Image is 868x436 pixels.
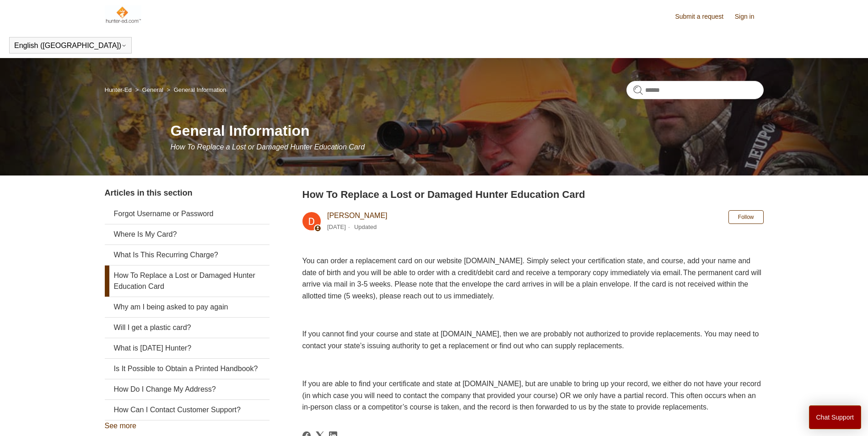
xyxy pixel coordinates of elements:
span: You can order a replacement card on our website [DOMAIN_NAME]. Simply select your certification s... [302,257,761,300]
span: If you cannot find your course and state at [DOMAIN_NAME], then we are probably not authorized to... [302,330,759,350]
span: How To Replace a Lost or Damaged Hunter Education Card [171,143,365,151]
time: 03/04/2024, 08:49 [327,223,346,230]
span: If you are able to find your certificate and state at [DOMAIN_NAME], but are unable to bring up y... [302,380,761,411]
a: Where Is My Card? [105,224,270,245]
button: Chat Support [809,405,862,429]
a: Is It Possible to Obtain a Printed Handbook? [105,359,270,379]
li: Hunter-Ed [105,86,134,93]
a: How Can I Contact Customer Support? [105,400,270,420]
img: Hunter-Ed Help Center home page [105,5,142,24]
span: Articles in this section [105,188,193,197]
li: General Information [165,86,226,93]
button: Follow Article [728,210,764,224]
a: Submit a request [675,12,733,21]
h2: How To Replace a Lost or Damaged Hunter Education Card [302,187,764,202]
button: English ([GEOGRAPHIC_DATA]) [14,42,127,50]
a: What Is This Recurring Charge? [105,245,270,265]
a: How To Replace a Lost or Damaged Hunter Education Card [105,266,270,297]
input: Search [626,81,764,99]
a: General Information [174,86,226,93]
li: General [133,86,165,93]
a: See more [105,422,136,430]
a: Why am I being asked to pay again [105,297,270,317]
li: Updated [354,223,377,230]
a: [PERSON_NAME] [327,212,388,219]
a: Forgot Username or Password [105,204,270,224]
a: Hunter-Ed [105,86,132,93]
a: Sign in [735,12,764,21]
a: What is [DATE] Hunter? [105,338,270,358]
h1: General Information [171,120,764,142]
a: How Do I Change My Address? [105,379,270,399]
a: General [142,86,163,93]
a: Will I get a plastic card? [105,318,270,338]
